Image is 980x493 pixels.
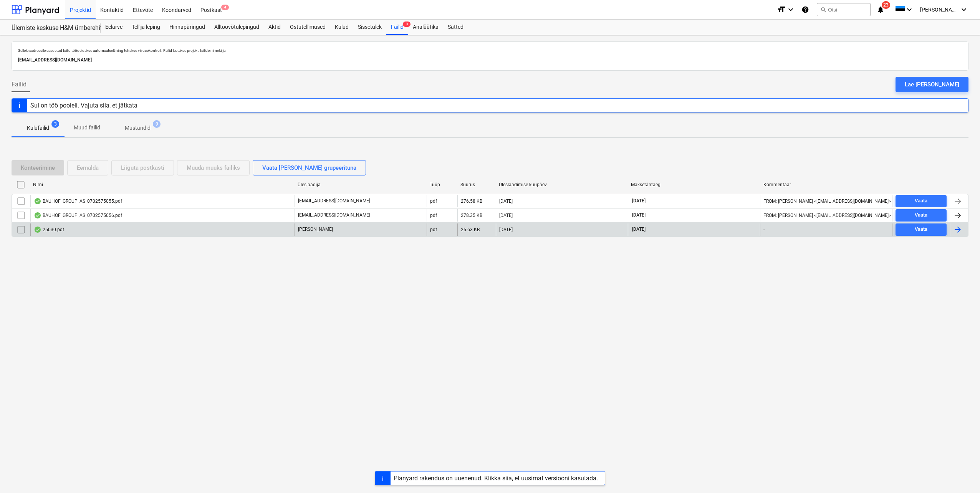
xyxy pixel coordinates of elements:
button: Lae [PERSON_NAME] [896,77,968,92]
p: Sellele aadressile saadetud failid töödeldakse automaatselt ning tehakse viirusekontroll. Failid ... [18,48,962,53]
a: Aktid [264,20,285,35]
a: Analüütika [408,20,443,35]
div: pdf [430,227,437,232]
button: Vaata [896,209,947,222]
p: [EMAIL_ADDRESS][DOMAIN_NAME] [298,212,370,218]
a: Sätted [443,20,468,35]
div: Üleslaadija [298,182,424,187]
div: Maksetähtaeg [631,182,757,187]
span: 9 [153,120,161,128]
i: format_size [777,5,786,14]
p: Mustandid [125,124,151,132]
a: Failid3 [386,20,408,35]
span: Failid [12,80,26,89]
a: Sissetulek [353,20,386,35]
span: [PERSON_NAME] [920,7,958,13]
p: [PERSON_NAME] [298,226,333,233]
div: - [763,227,765,232]
div: Andmed failist loetud [34,227,41,233]
span: search [820,7,826,13]
i: keyboard_arrow_down [786,5,795,14]
div: Andmed failist loetud [34,198,41,204]
div: Kommentaar [763,182,889,187]
a: Tellija leping [127,20,165,35]
i: keyboard_arrow_down [905,5,914,14]
div: 25.63 KB [461,227,480,232]
div: Failid [386,20,408,35]
div: 25030.pdf [34,227,64,233]
button: Vaata [896,223,947,236]
button: Otsi [817,3,871,16]
a: Alltöövõtulepingud [210,20,264,35]
div: pdf [430,199,437,204]
a: Ostutellimused [285,20,330,35]
a: Kulud [330,20,353,35]
i: notifications [877,5,884,14]
div: Vaata [PERSON_NAME] grupeerituna [262,163,356,173]
div: Planyard rakendus on uuenenud. Klikka siia, et uusimat versiooni kasutada. [394,475,598,482]
span: 3 [51,120,59,128]
span: 4 [221,5,229,10]
a: Hinnapäringud [165,20,210,35]
p: [EMAIL_ADDRESS][DOMAIN_NAME] [298,198,370,204]
div: Nimi [33,182,291,187]
div: Tüüp [430,182,454,187]
span: [DATE] [631,212,646,218]
p: Kulufailid [27,124,49,132]
div: [DATE] [499,227,513,232]
div: Vaata [915,197,927,205]
p: Muud failid [74,124,100,132]
span: [DATE] [631,226,646,233]
button: Vaata [PERSON_NAME] grupeerituna [253,160,366,175]
div: Sul on töö pooleli. Vajuta siia, et jätkata [30,102,137,109]
div: Lae [PERSON_NAME] [905,79,959,89]
span: [DATE] [631,198,646,204]
a: Eelarve [101,20,127,35]
div: Andmed failist loetud [34,212,41,218]
div: 276.58 KB [461,199,482,204]
i: Abikeskus [801,5,809,14]
i: keyboard_arrow_down [959,5,968,14]
p: [EMAIL_ADDRESS][DOMAIN_NAME] [18,56,962,64]
div: pdf [430,213,437,218]
div: Suurus [460,182,493,187]
div: Ülemiste keskuse H&M ümberehitustööd [HMÜLEMISTE] [12,24,91,32]
span: 3 [403,22,411,27]
div: Üleslaadimise kuupäev [499,182,625,187]
div: BAUHOF_GROUP_AS_0702575056.pdf [34,212,122,218]
button: Vaata [896,195,947,207]
div: Vaata [915,225,927,234]
div: Vaata [915,211,927,220]
span: 23 [882,1,890,9]
div: [DATE] [499,213,513,218]
div: BAUHOF_GROUP_AS_0702575055.pdf [34,198,122,204]
div: 278.35 KB [461,213,482,218]
div: [DATE] [499,199,513,204]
